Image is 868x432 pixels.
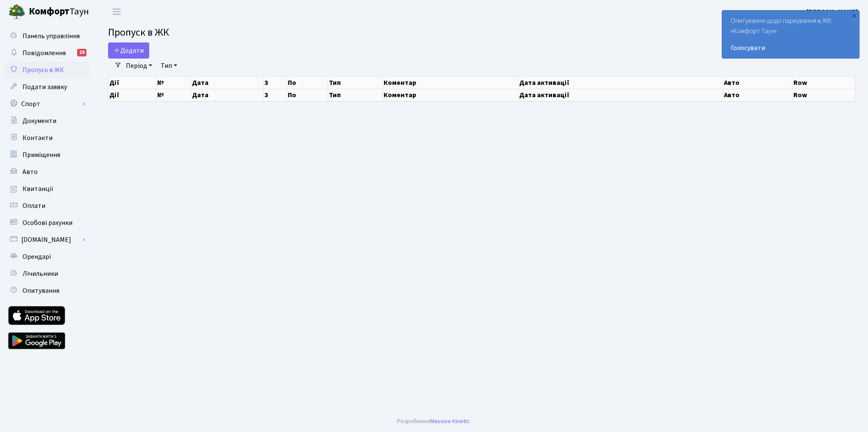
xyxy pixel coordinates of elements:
b: Комфорт [29,5,70,18]
span: Таун [29,5,89,19]
th: По [287,89,328,101]
th: Дата активації [518,89,723,101]
a: Подати заявку [4,79,89,95]
span: Документи [22,116,56,126]
a: Авто [4,163,89,180]
th: Коментар [383,89,518,101]
a: Панель управління [4,28,89,45]
a: Massive Kinetic [430,417,470,426]
div: × [850,11,858,20]
span: Особові рахунки [22,218,72,227]
a: Спорт [4,95,89,112]
a: Голосувати [731,43,851,53]
th: Дата [191,76,264,89]
th: По [287,76,328,89]
th: З [264,89,287,101]
a: Пропуск в ЖК [4,62,89,79]
span: Приміщення [22,150,60,160]
th: Дії [108,89,156,101]
span: Подати заявку [22,82,67,92]
a: Тип [157,59,181,73]
b: [PERSON_NAME] [807,7,858,17]
th: Row [792,89,855,101]
span: Опитування [22,286,59,295]
th: Дії [108,76,156,89]
th: Тип [328,76,383,89]
div: Розроблено . [397,417,471,426]
th: Авто [723,89,793,101]
a: Документи [4,112,89,129]
a: Орендарі [4,248,89,265]
a: [DOMAIN_NAME] [4,231,89,248]
span: Повідомлення [22,48,66,58]
img: logo.png [8,3,25,20]
span: Панель управління [22,31,80,41]
th: Тип [328,89,383,101]
th: Авто [723,76,793,89]
th: Дата [191,89,264,101]
div: 19 [77,49,86,56]
a: [PERSON_NAME] [807,7,858,17]
a: Приміщення [4,146,89,163]
th: Дата активації [518,76,723,89]
a: Квитанції [4,180,89,197]
span: Додати [114,46,144,55]
a: Контакти [4,129,89,146]
span: Оплати [22,201,45,210]
th: № [156,76,191,89]
th: З [264,76,287,89]
a: Лічильники [4,265,89,282]
th: № [156,89,191,101]
span: Пропуск в ЖК [108,25,169,40]
button: Переключити навігацію [106,5,127,19]
span: Квитанції [22,184,53,194]
a: Особові рахунки [4,214,89,231]
th: Row [792,76,855,89]
span: Лічильники [22,269,58,278]
a: Опитування [4,282,89,299]
span: Контакти [22,133,53,143]
a: Період [122,59,156,73]
a: Повідомлення19 [4,45,89,62]
th: Коментар [383,76,518,89]
span: Пропуск в ЖК [22,65,64,75]
div: Опитування щодо паркування в ЖК «Комфорт Таун» [722,11,859,58]
span: Орендарі [22,252,51,261]
a: Додати [108,42,149,59]
span: Авто [22,167,38,177]
a: Оплати [4,197,89,214]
